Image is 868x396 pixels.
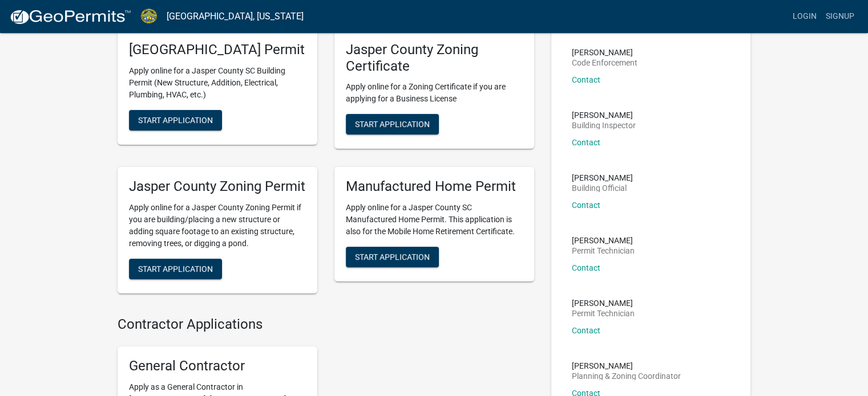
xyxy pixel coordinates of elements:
[572,372,681,380] p: Planning & Zoning Coordinator
[167,7,304,26] a: [GEOGRAPHIC_DATA], [US_STATE]
[355,120,430,129] span: Start Application
[346,202,523,238] p: Apply online for a Jasper County SC Manufactured Home Permit. This application is also for the Mo...
[138,264,213,273] span: Start Application
[346,81,523,105] p: Apply online for a Zoning Certificate if you are applying for a Business License
[572,121,636,129] p: Building Inspector
[788,6,821,27] a: Login
[129,259,222,279] button: Start Application
[129,65,306,101] p: Apply online for a Jasper County SC Building Permit (New Structure, Addition, Electrical, Plumbin...
[572,59,637,67] p: Code Enforcement
[572,326,600,335] a: Contact
[355,252,430,262] span: Start Application
[129,178,306,195] h5: Jasper County Zoning Permit
[821,6,859,27] a: Signup
[118,316,534,333] h4: Contractor Applications
[572,174,633,182] p: [PERSON_NAME]
[572,184,633,192] p: Building Official
[140,9,158,24] img: Jasper County, South Carolina
[572,236,635,244] p: [PERSON_NAME]
[129,42,306,58] h5: [GEOGRAPHIC_DATA] Permit
[572,309,635,317] p: Permit Technician
[572,201,600,210] a: Contact
[572,48,637,56] p: [PERSON_NAME]
[572,138,600,147] a: Contact
[572,299,635,307] p: [PERSON_NAME]
[346,178,523,195] h5: Manufactured Home Permit
[346,247,439,267] button: Start Application
[346,42,523,75] h5: Jasper County Zoning Certificate
[129,202,306,250] p: Apply online for a Jasper County Zoning Permit if you are building/placing a new structure or add...
[572,247,635,255] p: Permit Technician
[346,114,439,134] button: Start Application
[572,111,636,119] p: [PERSON_NAME]
[572,362,681,370] p: [PERSON_NAME]
[129,358,306,374] h5: General Contractor
[572,263,600,272] a: Contact
[572,75,600,84] a: Contact
[129,110,222,130] button: Start Application
[138,115,213,124] span: Start Application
